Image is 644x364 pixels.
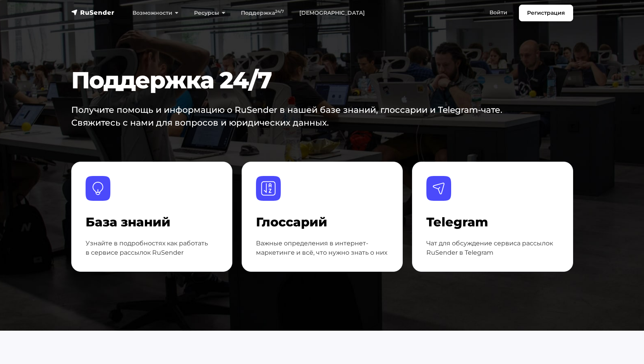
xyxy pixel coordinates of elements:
img: RuSender [71,9,115,16]
sup: 24/7 [275,9,284,14]
img: Telegram [426,176,451,201]
p: Получите помощь и информацию о RuSender в нашей базе знаний, глоссарии и Telegram-чате. Свяжитесь... [71,104,510,129]
img: База знаний [86,176,110,201]
p: Важные определения в интернет-маркетинге и всё, что нужно знать о них [256,239,388,257]
a: Войти [482,5,515,21]
h4: Telegram [426,215,559,229]
img: Глоссарий [256,176,281,201]
h4: База знаний [86,215,218,229]
p: Чат для обсуждение сервиса рассылок RuSender в Telegram [426,239,559,257]
a: Глоссарий Глоссарий Важные определения в интернет-маркетинге и всё, что нужно знать о них [242,162,403,272]
a: Возможности [125,5,186,21]
h1: Поддержка 24/7 [71,66,531,94]
h4: Глоссарий [256,215,388,229]
p: Узнайте в подробностях как работать в сервисе рассылок RuSender [86,239,218,257]
a: Telegram Telegram Чат для обсуждение сервиса рассылок RuSender в Telegram [412,162,573,272]
a: Регистрация [519,5,573,21]
a: Поддержка24/7 [233,5,292,21]
a: [DEMOGRAPHIC_DATA] [292,5,373,21]
a: База знаний База знаний Узнайте в подробностях как работать в сервисе рассылок RuSender [71,162,232,272]
a: Ресурсы [186,5,233,21]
